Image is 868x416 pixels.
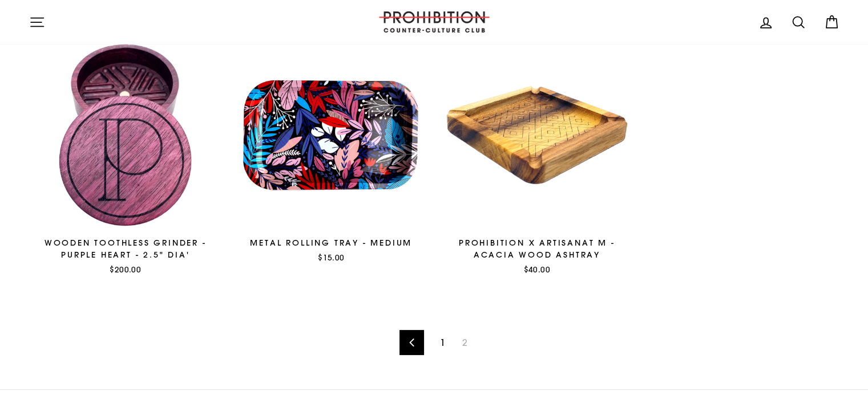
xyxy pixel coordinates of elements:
div: $15.00 [235,252,428,263]
a: PROHIBITION X ARTISANAT M - ACACIA WOOD ASHTRAY$40.00 [441,39,634,279]
a: METAL ROLLING TRAY - MEDIUM$15.00 [235,39,428,267]
a: 1 [433,333,452,352]
div: METAL ROLLING TRAY - MEDIUM [235,237,428,249]
img: PROHIBITION COUNTER-CULTURE CLUB [377,11,491,32]
div: $200.00 [29,264,223,275]
div: $40.00 [441,264,634,275]
a: WOODEN TOOTHLESS GRINDER - PURPLE HEART - 2.5" DIA'$200.00 [29,39,223,279]
div: PROHIBITION X ARTISANAT M - ACACIA WOOD ASHTRAY [441,237,634,261]
div: WOODEN TOOTHLESS GRINDER - PURPLE HEART - 2.5" DIA' [29,237,223,261]
span: 2 [455,333,474,352]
